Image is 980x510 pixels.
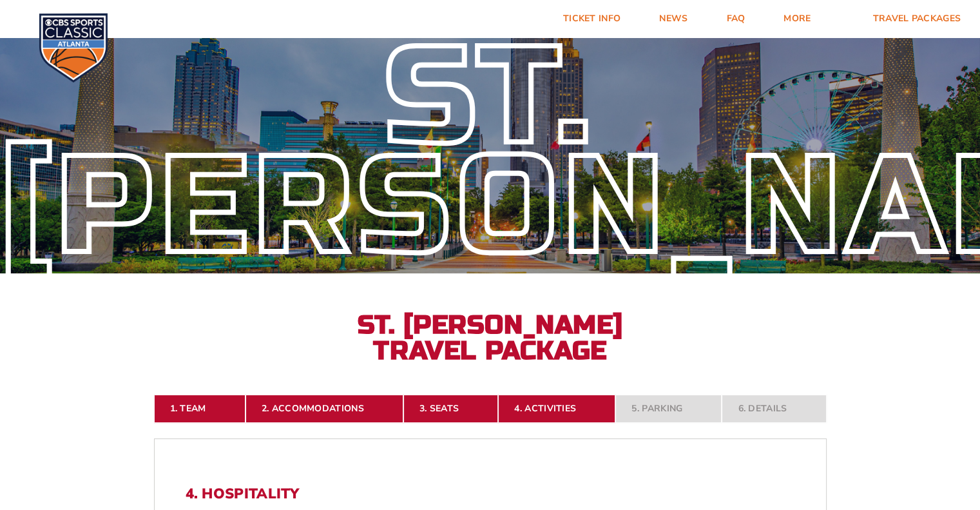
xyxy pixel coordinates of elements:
[186,485,795,502] h2: 4. Hospitality
[349,312,632,364] h2: St. [PERSON_NAME] Travel Package
[154,395,245,423] a: 1. Team
[245,395,403,423] a: 2. Accommodations
[403,395,498,423] a: 3. Seats
[39,13,108,83] img: CBS Sports Classic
